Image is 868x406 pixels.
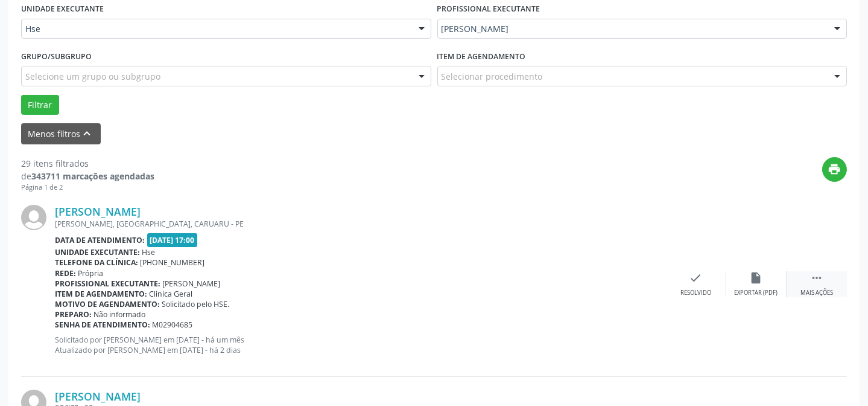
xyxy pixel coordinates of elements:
span: [PERSON_NAME] [163,279,221,289]
a: [PERSON_NAME] [55,205,141,218]
div: [PERSON_NAME], [GEOGRAPHIC_DATA], CARUARU - PE [55,219,666,229]
div: 29 itens filtrados [21,157,154,170]
b: Preparo: [55,309,92,320]
b: Senha de atendimento: [55,320,150,330]
b: Motivo de agendamento: [55,299,160,309]
i: keyboard_arrow_up [81,127,94,140]
p: Solicitado por [PERSON_NAME] em [DATE] - há um mês Atualizado por [PERSON_NAME] em [DATE] - há 2 ... [55,335,666,355]
div: de [21,170,154,182]
b: Unidade executante: [55,247,140,257]
b: Profissional executante: [55,279,160,289]
span: Selecione um grupo ou subgrupo [25,70,160,83]
div: Mais ações [800,289,833,297]
strong: 343711 marcações agendadas [31,170,154,182]
span: Própria [78,268,104,279]
i:  [810,271,823,285]
a: [PERSON_NAME] [55,390,141,403]
b: Rede: [55,268,76,279]
i: print [828,163,841,176]
b: Data de atendimento: [55,235,145,245]
div: Resolvido [680,289,711,297]
span: [PHONE_NUMBER] [141,257,205,268]
span: [PERSON_NAME] [442,23,823,35]
label: Grupo/Subgrupo [21,47,92,66]
b: Telefone da clínica: [55,257,138,268]
span: [DATE] 17:00 [147,233,198,247]
button: print [822,157,847,182]
span: Não informado [94,309,146,320]
span: Hse [25,23,407,35]
span: Selecionar procedimento [442,70,543,83]
b: Item de agendamento: [55,289,147,299]
span: Hse [142,247,156,257]
span: M02904685 [153,320,193,330]
div: Página 1 de 2 [21,182,154,193]
span: Clinica Geral [150,289,193,299]
button: Menos filtroskeyboard_arrow_up [21,123,101,144]
div: Exportar (PDF) [735,289,778,297]
img: img [21,205,46,230]
button: Filtrar [21,95,59,115]
i: check [689,271,703,285]
i: insert_drive_file [750,271,763,285]
span: Solicitado pelo HSE. [162,299,230,309]
label: Item de agendamento [437,47,526,66]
